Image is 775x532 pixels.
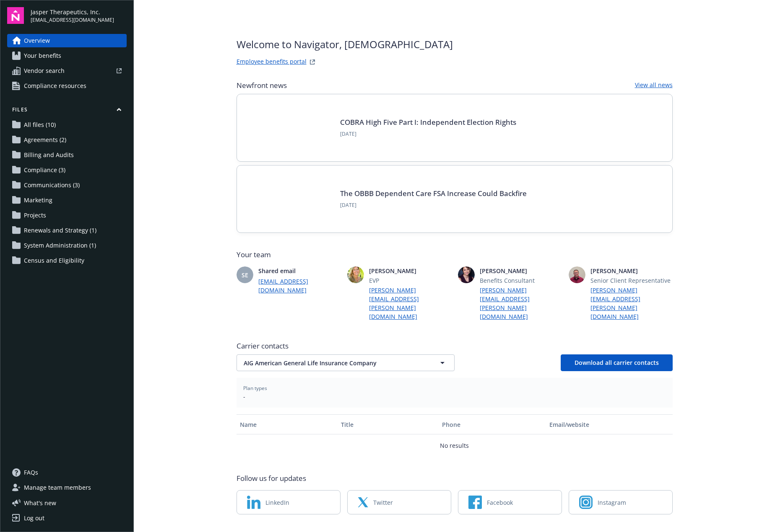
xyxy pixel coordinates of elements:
[340,189,527,198] a: The OBBB Dependent Care FSA Increase Could Backfire
[7,34,127,47] a: Overview
[569,490,673,514] a: Instagram
[549,420,669,429] div: Email/website
[24,178,80,192] span: Communications (3)
[237,250,673,260] span: Your team
[7,64,127,77] a: Vendor search
[369,286,451,321] a: [PERSON_NAME][EMAIL_ADDRESS][PERSON_NAME][DOMAIN_NAME]
[7,163,127,177] a: Compliance (3)
[590,286,673,321] a: [PERSON_NAME][EMAIL_ADDRESS][PERSON_NAME][DOMAIN_NAME]
[24,49,61,62] span: Your benefits
[338,414,439,434] button: Title
[24,64,65,77] span: Vendor search
[237,57,307,67] a: Employee benefits portal
[7,254,127,267] a: Census and Eligibility
[7,239,127,252] a: System Administration (1)
[373,498,393,507] span: Twitter
[340,117,516,127] a: COBRA High Five Part I: Independent Election Rights
[258,266,341,275] span: Shared email
[569,266,585,283] img: photo
[7,118,127,132] a: All files (10)
[635,80,673,90] a: View all news
[7,224,127,237] a: Renewals and Strategy (1)
[24,148,74,162] span: Billing and Audits
[243,385,666,392] span: Plan types
[7,209,127,222] a: Projects
[598,498,626,507] span: Instagram
[237,354,455,371] button: AIG American General Life Insurance Company
[24,481,91,494] span: Manage team members
[24,34,50,47] span: Overview
[265,498,289,507] span: LinkedIn
[24,511,44,525] div: Log out
[24,498,56,507] span: What ' s new
[561,354,673,371] button: Download all carrier contacts
[480,286,562,321] a: [PERSON_NAME][EMAIL_ADDRESS][PERSON_NAME][DOMAIN_NAME]
[7,178,127,192] a: Communications (3)
[24,79,86,93] span: Compliance resources
[440,441,469,450] p: No results
[237,490,341,514] a: LinkedIn
[442,420,543,429] div: Phone
[24,163,65,177] span: Compliance (3)
[258,277,341,294] a: [EMAIL_ADDRESS][DOMAIN_NAME]
[24,133,66,147] span: Agreements (2)
[546,414,672,434] button: Email/website
[590,276,673,285] span: Senior Client Representative
[590,266,673,275] span: [PERSON_NAME]
[369,266,451,275] span: [PERSON_NAME]
[480,266,562,275] span: [PERSON_NAME]
[24,224,96,237] span: Renewals and Strategy (1)
[24,239,96,252] span: System Administration (1)
[347,490,451,514] a: Twitter
[7,49,127,62] a: Your benefits
[31,7,127,24] button: Jasper Therapeutics, Inc.[EMAIL_ADDRESS][DOMAIN_NAME]
[340,130,516,138] span: [DATE]
[341,420,435,429] div: Title
[7,133,127,147] a: Agreements (2)
[237,80,287,90] span: Newfront news
[7,7,24,24] img: navigator-logo.svg
[240,420,334,429] div: Name
[24,466,38,479] span: FAQs
[458,266,475,283] img: photo
[7,148,127,162] a: Billing and Audits
[7,194,127,207] a: Marketing
[24,209,46,222] span: Projects
[487,498,513,507] span: Facebook
[250,179,330,219] img: BLOG-Card Image - Compliance - OBBB Dep Care FSA - 08-01-25.jpg
[439,414,546,434] button: Phone
[575,359,659,367] span: Download all carrier contacts
[7,79,127,93] a: Compliance resources
[7,498,70,507] button: What's new
[369,276,451,285] span: EVP
[340,201,527,209] span: [DATE]
[237,37,453,52] span: Welcome to Navigator , [DEMOGRAPHIC_DATA]
[31,8,114,16] span: Jasper Therapeutics, Inc.
[7,106,127,116] button: Files
[31,16,114,24] span: [EMAIL_ADDRESS][DOMAIN_NAME]
[24,118,56,132] span: All files (10)
[243,392,666,401] span: -
[24,254,84,267] span: Census and Eligibility
[237,414,338,434] button: Name
[347,266,364,283] img: photo
[480,276,562,285] span: Benefits Consultant
[242,271,248,279] span: SE
[7,466,127,479] a: FAQs
[237,473,306,483] span: Follow us for updates
[307,57,317,67] a: striveWebsite
[250,108,330,148] img: BLOG-Card Image - Compliance - COBRA High Five Pt 1 07-18-25.jpg
[24,194,52,207] span: Marketing
[7,481,127,494] a: Manage team members
[237,341,673,351] span: Carrier contacts
[244,359,418,367] span: AIG American General Life Insurance Company
[458,490,562,514] a: Facebook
